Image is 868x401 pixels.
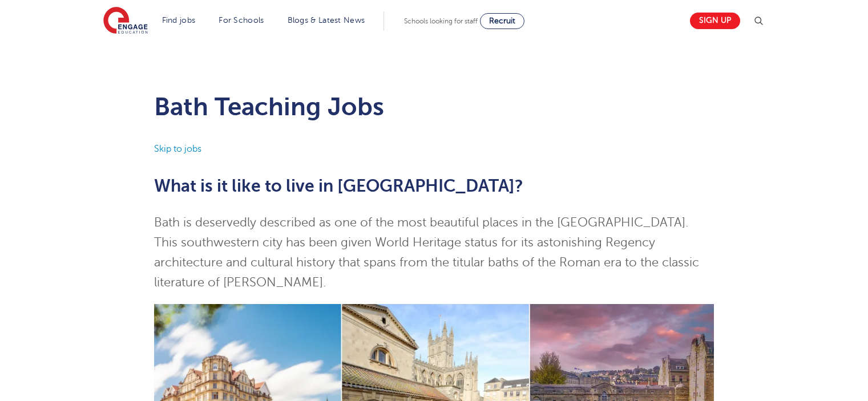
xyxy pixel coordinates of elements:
[103,7,148,35] img: Engage Education
[480,13,524,29] a: Recruit
[404,17,478,25] span: Schools looking for staff
[489,17,515,25] span: Recruit
[154,216,699,289] span: Bath is deservedly described as one of the most beautiful places in the [GEOGRAPHIC_DATA]. This s...
[154,176,523,196] span: What is it like to live in [GEOGRAPHIC_DATA]?
[162,16,196,25] a: Find jobs
[219,16,264,25] a: For Schools
[690,13,740,29] a: Sign up
[154,144,201,154] a: Skip to jobs
[154,92,714,121] h1: Bath Teaching Jobs
[288,16,365,25] a: Blogs & Latest News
